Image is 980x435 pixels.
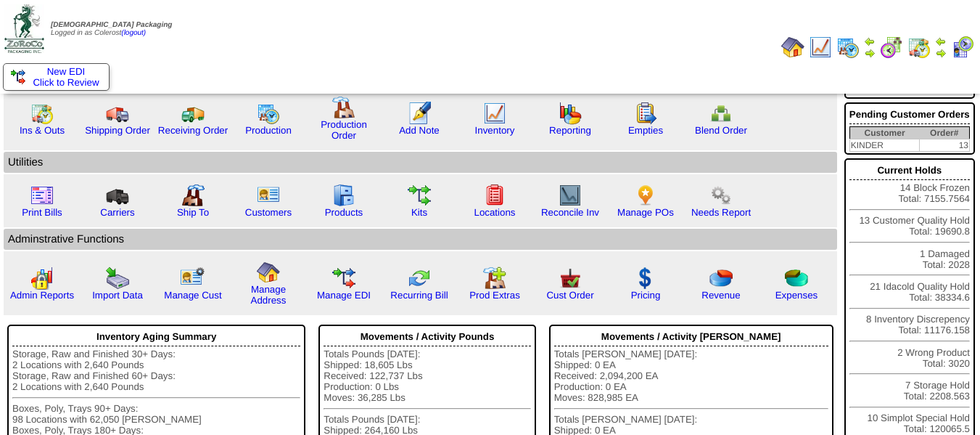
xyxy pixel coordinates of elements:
[617,207,674,218] a: Manage POs
[106,267,129,290] img: import.gif
[775,290,818,301] a: Expenses
[47,66,86,77] span: New EDI
[549,125,591,136] a: Reporting
[4,229,837,250] td: Adminstrative Functions
[849,139,919,152] td: KINDER
[951,36,974,59] img: calendarcustomer.gif
[634,267,657,290] img: dollar.gif
[559,102,582,125] img: graph.gif
[158,125,228,136] a: Receiving Order
[634,184,657,207] img: po.png
[164,290,221,301] a: Manage Cust
[180,267,207,290] img: managecust.png
[709,184,733,207] img: workflow.png
[849,127,919,139] th: Customer
[907,36,931,59] img: calendarinout.gif
[691,207,751,218] a: Needs Report
[251,284,287,306] a: Manage Address
[628,125,663,136] a: Empties
[30,184,54,207] img: invoice2.gif
[559,184,582,207] img: line_graph2.gif
[781,36,804,59] img: home.gif
[709,102,733,125] img: network.png
[390,290,448,301] a: Recurring Bill
[332,96,355,119] img: factory.gif
[849,105,970,124] div: Pending Customer Orders
[106,102,129,125] img: truck.gif
[554,328,828,346] div: Movements / Activity [PERSON_NAME]
[181,102,205,125] img: truck2.gif
[321,119,367,141] a: Production Order
[631,290,661,301] a: Pricing
[701,290,740,301] a: Revenue
[634,102,657,125] img: workorder.gif
[100,207,134,218] a: Carriers
[483,184,506,207] img: locations.gif
[22,207,62,218] a: Print Bills
[30,267,54,290] img: graph2.png
[408,184,431,207] img: workflow.gif
[257,102,280,125] img: calendarprod.gif
[785,267,808,290] img: pie_chart2.png
[475,125,515,136] a: Inventory
[85,125,150,136] a: Shipping Order
[880,36,903,59] img: calendarblend.gif
[483,267,506,290] img: prodextras.gif
[4,4,44,53] img: zoroco-logo-small.webp
[245,207,292,218] a: Customers
[408,267,431,290] img: reconcile.gif
[332,267,355,290] img: edi.gif
[546,290,593,301] a: Cust Order
[836,36,860,59] img: calendarprod.gif
[11,66,102,88] a: New EDI Click to Review
[332,184,355,207] img: cabinet.gif
[177,207,209,218] a: Ship To
[11,70,25,84] img: ediSmall.gif
[12,328,300,346] div: Inventory Aging Summary
[245,125,292,136] a: Production
[935,47,947,59] img: arrowright.gif
[809,36,832,59] img: line_graph.gif
[106,184,129,207] img: truck3.gif
[181,184,205,207] img: factory2.gif
[51,21,172,37] span: Logged in as Colerost
[20,125,65,136] a: Ins & Outs
[257,184,280,207] img: customers.gif
[30,102,54,125] img: calendarinout.gif
[864,47,876,59] img: arrowright.gif
[10,290,74,301] a: Admin Reports
[121,29,146,37] a: (logout)
[469,290,520,301] a: Prod Extras
[559,267,582,290] img: cust_order.png
[399,125,440,136] a: Add Note
[257,261,280,284] img: home.gif
[51,21,172,29] span: [DEMOGRAPHIC_DATA] Packaging
[849,161,970,180] div: Current Holds
[4,152,837,173] td: Utilities
[324,328,530,346] div: Movements / Activity Pounds
[11,77,102,88] span: Click to Review
[317,290,371,301] a: Manage EDI
[474,207,515,218] a: Locations
[325,207,363,218] a: Products
[864,36,876,47] img: arrowleft.gif
[920,127,970,139] th: Order#
[541,207,599,218] a: Reconcile Inv
[695,125,747,136] a: Blend Order
[92,290,143,301] a: Import Data
[408,102,431,125] img: orders.gif
[709,267,733,290] img: pie_chart.png
[483,102,506,125] img: line_graph.gif
[920,139,970,152] td: 13
[411,207,427,218] a: Kits
[935,36,947,47] img: arrowleft.gif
